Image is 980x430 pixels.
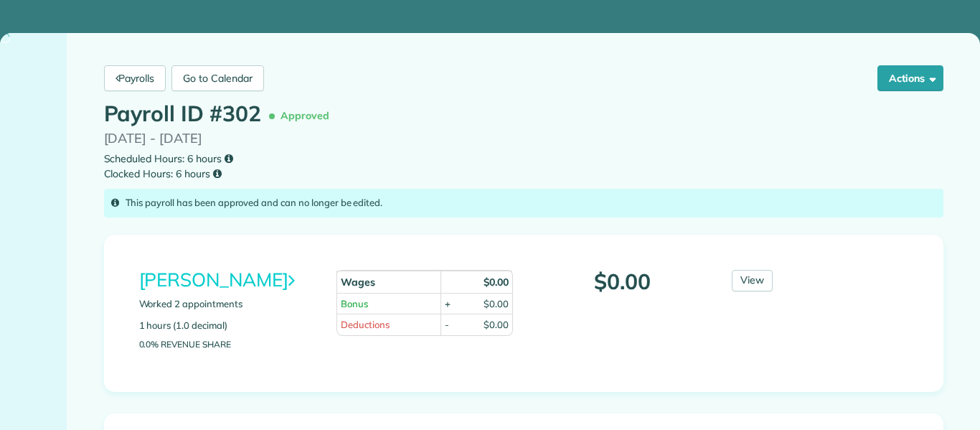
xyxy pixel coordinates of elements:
[445,318,449,332] div: -
[534,270,711,294] p: $0.00
[272,103,335,128] span: Approved
[139,340,316,349] p: 0.0% Revenue Share
[171,65,263,91] a: Go to Calendar
[732,270,773,291] a: View
[445,297,451,311] div: +
[484,297,509,311] div: $0.00
[336,293,440,314] td: Bonus
[104,189,943,218] div: This payroll has been approved and can no longer be edited.
[104,102,336,128] h1: Payroll ID #302
[139,268,295,291] a: [PERSON_NAME]
[104,151,943,182] small: Scheduled Hours: 6 hours Clocked Hours: 6 hours
[139,319,316,333] p: 1 hours (1.0 decimal)
[104,128,943,148] p: [DATE] - [DATE]
[341,276,375,289] strong: Wages
[484,276,509,289] strong: $0.00
[139,297,316,312] p: Worked 2 appointments
[877,65,943,91] button: Actions
[104,65,166,91] a: Payrolls
[484,318,509,332] div: $0.00
[336,314,440,335] td: Deductions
